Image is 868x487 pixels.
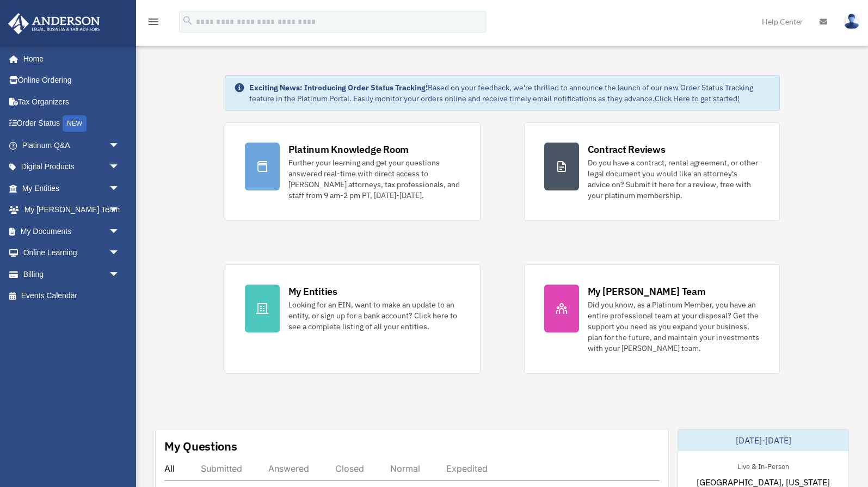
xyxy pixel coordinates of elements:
div: All [164,463,175,474]
i: menu [147,15,160,28]
div: Answered [268,463,309,474]
div: Expedited [446,463,488,474]
div: Do you have a contract, rental agreement, or other legal document you would like an attorney's ad... [588,157,760,201]
div: My [PERSON_NAME] Team [588,285,706,298]
a: My [PERSON_NAME] Team Did you know, as a Platinum Member, you have an entire professional team at... [524,264,780,374]
span: arrow_drop_down [109,242,131,264]
div: Submitted [201,463,242,474]
div: Based on your feedback, we're thrilled to announce the launch of our new Order Status Tracking fe... [249,82,771,104]
a: My Entities Looking for an EIN, want to make an update to an entity, or sign up for a bank accoun... [225,264,481,374]
a: Online Ordering [8,70,136,91]
div: Live & In-Person [729,460,798,471]
span: arrow_drop_down [109,134,131,157]
span: arrow_drop_down [109,199,131,221]
a: My Documentsarrow_drop_down [8,220,136,242]
span: arrow_drop_down [109,263,131,286]
a: Billingarrow_drop_down [8,263,136,285]
a: menu [147,19,160,28]
div: [DATE]-[DATE] [678,429,848,451]
div: Contract Reviews [588,143,666,156]
a: Platinum Q&Aarrow_drop_down [8,134,136,156]
strong: Exciting News: Introducing Order Status Tracking! [249,83,428,93]
span: arrow_drop_down [109,177,131,200]
div: Closed [335,463,364,474]
a: Events Calendar [8,285,136,307]
div: Further your learning and get your questions answered real-time with direct access to [PERSON_NAM... [288,157,460,201]
a: Digital Productsarrow_drop_down [8,156,136,178]
a: Contract Reviews Do you have a contract, rental agreement, or other legal document you would like... [524,122,780,221]
div: My Entities [288,285,337,298]
a: Home [8,48,131,70]
a: My Entitiesarrow_drop_down [8,177,136,199]
a: Platinum Knowledge Room Further your learning and get your questions answered real-time with dire... [225,122,481,221]
div: Did you know, as a Platinum Member, you have an entire professional team at your disposal? Get th... [588,299,760,354]
div: My Questions [164,438,237,454]
a: Click Here to get started! [655,94,740,103]
a: Tax Organizers [8,91,136,113]
span: arrow_drop_down [109,220,131,243]
a: Order StatusNEW [8,113,136,135]
a: My [PERSON_NAME] Teamarrow_drop_down [8,199,136,221]
img: Anderson Advisors Platinum Portal [5,13,103,34]
a: Online Learningarrow_drop_down [8,242,136,264]
div: Platinum Knowledge Room [288,143,409,156]
img: User Pic [844,14,860,29]
div: Normal [390,463,420,474]
span: arrow_drop_down [109,156,131,178]
i: search [182,15,194,27]
div: Looking for an EIN, want to make an update to an entity, or sign up for a bank account? Click her... [288,299,460,332]
div: NEW [63,115,87,132]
